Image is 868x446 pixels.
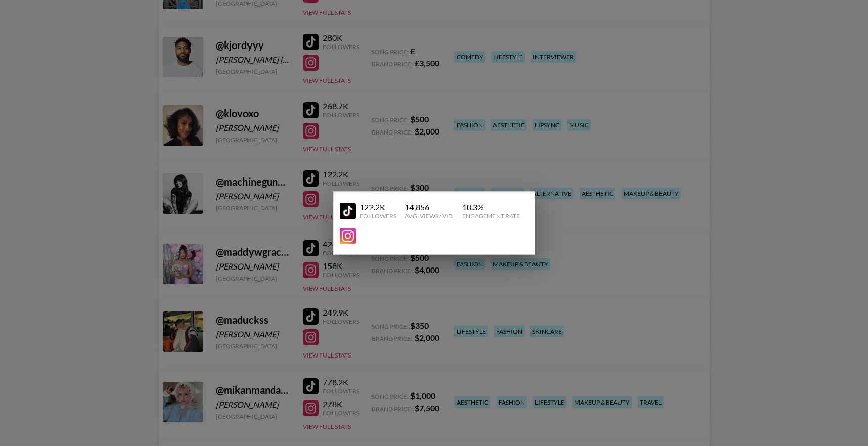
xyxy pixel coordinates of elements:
img: YouTube [340,203,356,219]
div: Engagement Rate [462,212,520,220]
div: 14,856 [405,202,453,212]
div: 10.3 % [462,202,520,212]
div: Avg. Views / Vid [405,212,453,220]
img: YouTube [340,228,356,244]
div: Followers [360,212,396,220]
div: 122.2K [360,202,396,212]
